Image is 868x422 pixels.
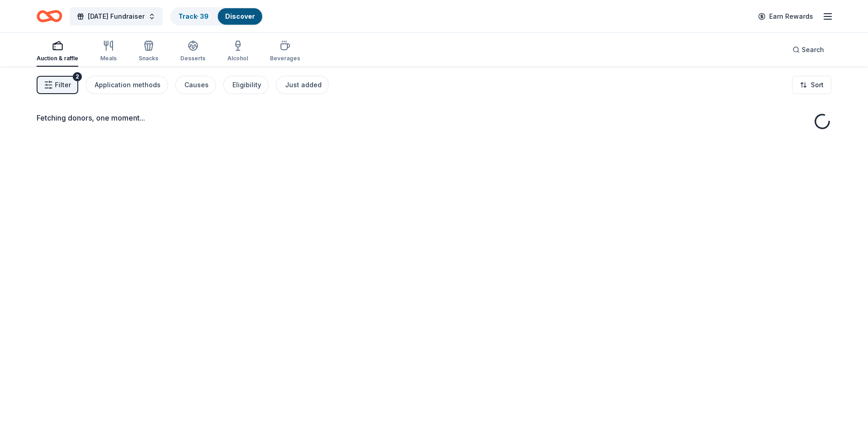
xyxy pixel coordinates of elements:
[37,55,78,62] div: Auction & raffle
[95,79,161,90] div: Application methods
[811,79,824,90] span: Sort
[232,79,261,90] div: Eligibility
[180,55,205,62] div: Desserts
[37,37,78,67] button: Auction & raffle
[73,72,82,81] div: 2
[55,79,71,90] span: Filter
[270,55,300,62] div: Beverages
[139,37,158,67] button: Snacks
[100,55,117,62] div: Meals
[276,76,329,94] button: Just added
[270,37,300,67] button: Beverages
[792,76,831,94] button: Sort
[86,76,168,94] button: Application methods
[227,37,248,67] button: Alcohol
[88,11,145,22] span: [DATE] Fundraiser
[225,12,255,20] a: Discover
[180,37,205,67] button: Desserts
[70,7,163,26] button: [DATE] Fundraiser
[753,8,819,25] a: Earn Rewards
[285,79,322,90] div: Just added
[184,79,209,90] div: Causes
[139,55,158,62] div: Snacks
[175,76,216,94] button: Causes
[37,112,831,123] div: Fetching donors, one moment...
[37,76,78,94] button: Filter2
[170,7,263,26] button: Track· 39Discover
[37,5,62,27] a: Home
[223,76,269,94] button: Eligibility
[785,41,831,59] button: Search
[227,55,248,62] div: Alcohol
[178,12,209,20] a: Track· 39
[100,37,117,67] button: Meals
[802,44,824,55] span: Search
